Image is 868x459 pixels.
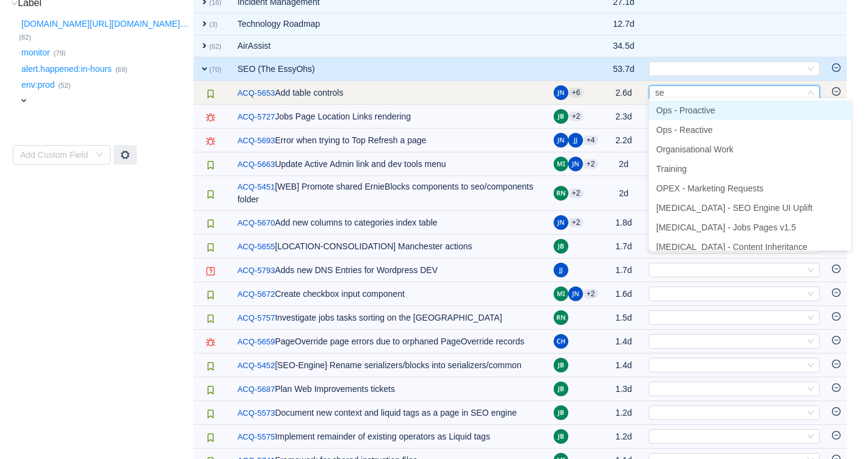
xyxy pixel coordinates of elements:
[237,181,275,193] a: ACQ-5451
[206,160,215,170] img: 10315
[206,433,215,443] img: 10315
[237,241,275,253] a: ACQ-5655
[206,113,215,123] img: 10303
[231,211,548,235] td: Add new columns to categories index table
[583,289,599,299] aui-badge: +2
[237,87,275,99] a: ACQ-5653
[237,312,275,324] a: ACQ-5757
[200,19,209,29] span: expand
[656,144,734,154] span: Organisational Work
[231,105,548,129] td: Jobs Page Location Links rendering
[807,433,814,441] i: icon: down
[604,152,643,176] td: 2d
[209,43,222,50] small: (62)
[554,358,568,372] img: JB
[206,137,215,146] img: 10303
[832,87,841,96] i: icon: minus-circle
[231,129,548,152] td: Error when trying to Top Refresh a page
[237,135,275,147] a: ACQ-5693
[237,158,275,171] a: ACQ-5663
[568,157,583,171] img: JN
[231,401,548,425] td: Document new context and liquid tags as a page in SEO engine
[231,282,548,306] td: Create checkbox input component
[604,105,643,129] td: 2.3d
[832,407,841,416] i: icon: minus-circle
[554,215,568,230] img: JN
[554,263,568,277] img: JJ
[200,64,209,74] span: expand
[554,157,568,171] img: MI
[19,76,58,95] button: env:prod
[568,188,584,198] aui-badge: +2
[237,217,275,229] a: ACQ-5670
[604,401,643,425] td: 1.2d
[807,385,814,394] i: icon: down
[604,425,643,449] td: 1.2d
[807,266,814,275] i: icon: down
[604,13,643,35] td: 12.7d
[237,360,275,372] a: ACQ-5452
[231,354,548,377] td: [SEO-Engine] Rename serializers/blocks into serializers/common
[568,218,584,227] aui-badge: +2
[832,312,841,321] i: icon: minus-circle
[554,286,568,301] img: MI
[604,282,643,306] td: 1.6d
[231,306,548,330] td: Investigate jobs tasks sorting on the [GEOGRAPHIC_DATA]
[656,222,796,232] span: [MEDICAL_DATA] - Jobs Pages v1.5
[604,129,643,152] td: 2.2d
[206,290,215,300] img: 10315
[54,49,66,57] small: (79)
[206,266,215,276] img: 10304
[96,151,103,160] i: icon: down
[206,243,215,252] img: 10315
[206,361,215,371] img: 10315
[656,105,715,115] span: Ops - Proactive
[583,135,599,145] aui-badge: +4
[583,159,599,169] aui-badge: +2
[604,81,643,105] td: 2.6d
[231,176,548,211] td: [WEB] Promote shared ErnieBlocks components to seo/components folder
[807,338,814,346] i: icon: down
[604,377,643,401] td: 1.3d
[231,35,548,57] td: AirAssist
[237,407,275,419] a: ACQ-5573
[19,43,54,63] button: monitor
[604,258,643,282] td: 1.7d
[206,190,215,199] img: 10315
[231,152,548,176] td: Update Active Admin link and dev tools menu
[604,235,643,258] td: 1.7d
[807,290,814,299] i: icon: down
[604,306,643,330] td: 1.5d
[206,385,215,395] img: 10315
[656,125,713,135] span: Ops - Reactive
[568,112,584,121] aui-badge: +2
[20,149,90,161] div: Add Custom Field
[237,336,275,348] a: ACQ-5659
[554,133,568,148] img: JN
[807,89,814,98] i: icon: down
[231,330,548,354] td: PageOverride page errors due to orphaned PageOverride records
[237,111,275,123] a: ACQ-5727
[807,361,814,370] i: icon: down
[832,383,841,392] i: icon: minus-circle
[832,265,841,273] i: icon: minus-circle
[807,65,814,74] i: icon: down
[656,203,812,213] span: [MEDICAL_DATA] - SEO Engine UI Uplift
[231,425,548,449] td: Implement remainder of existing operators as Liquid tags
[832,360,841,368] i: icon: minus-circle
[19,14,192,34] button: [DOMAIN_NAME][URL][DOMAIN_NAME]…
[206,338,215,347] img: 10303
[807,314,814,322] i: icon: down
[58,82,70,89] small: (52)
[209,21,218,28] small: (3)
[554,85,568,100] img: JN
[206,89,215,99] img: 10315
[554,429,568,444] img: JB
[568,286,583,301] img: JN
[19,96,29,105] span: expand
[656,242,808,252] span: [MEDICAL_DATA] - Content Inheritance
[554,334,568,349] img: CH
[554,239,568,254] img: JB
[231,57,548,81] td: SEO (The EssyOhs)
[237,431,275,443] a: ACQ-5575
